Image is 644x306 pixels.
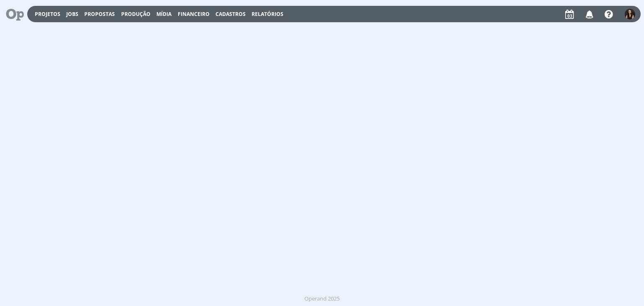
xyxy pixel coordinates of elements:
[252,10,283,18] a: Relatórios
[216,10,246,18] span: Cadastros
[35,10,60,18] a: Projetos
[178,10,210,18] a: Financeiro
[175,11,212,18] button: Financeiro
[82,11,117,18] button: Propostas
[32,11,63,18] button: Projetos
[84,10,115,18] span: Propostas
[213,11,248,18] button: Cadastros
[121,10,151,18] a: Produção
[154,11,174,18] button: Mídia
[119,11,153,18] button: Produção
[66,10,78,18] a: Jobs
[624,7,636,21] button: I
[156,10,171,18] a: Mídia
[249,11,286,18] button: Relatórios
[625,9,635,19] img: I
[64,11,81,18] button: Jobs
